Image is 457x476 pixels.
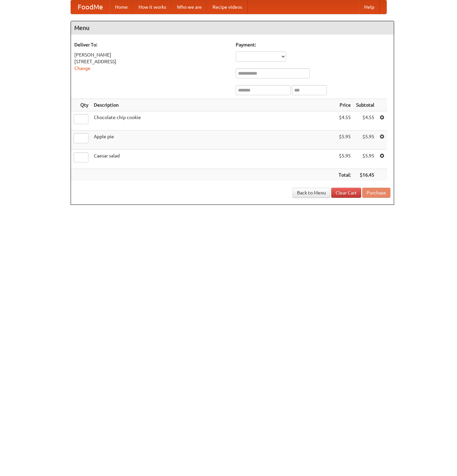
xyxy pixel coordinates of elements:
[362,188,390,198] button: Purchase
[71,99,91,111] th: Qty
[71,21,394,35] h4: Menu
[336,169,353,181] th: Total:
[110,0,133,14] a: Home
[133,0,172,14] a: How it works
[359,0,380,14] a: Help
[336,111,353,131] td: $4.55
[336,99,353,111] th: Price
[353,111,377,131] td: $4.55
[74,41,229,48] h5: Deliver To:
[74,58,229,65] div: [STREET_ADDRESS]
[74,51,229,58] div: [PERSON_NAME]
[91,131,336,150] td: Apple pie
[236,41,390,48] h5: Payment:
[331,188,361,198] a: Clear Cart
[353,169,377,181] th: $16.45
[91,150,336,169] td: Caesar salad
[207,0,247,14] a: Recipe videos
[91,99,336,111] th: Description
[293,188,330,198] a: Back to Menu
[71,0,110,14] a: FoodMe
[91,111,336,131] td: Chocolate chip cookie
[172,0,207,14] a: Who we are
[336,131,353,150] td: $5.95
[353,150,377,169] td: $5.95
[353,99,377,111] th: Subtotal
[74,66,90,71] a: Change
[336,150,353,169] td: $5.95
[353,131,377,150] td: $5.95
